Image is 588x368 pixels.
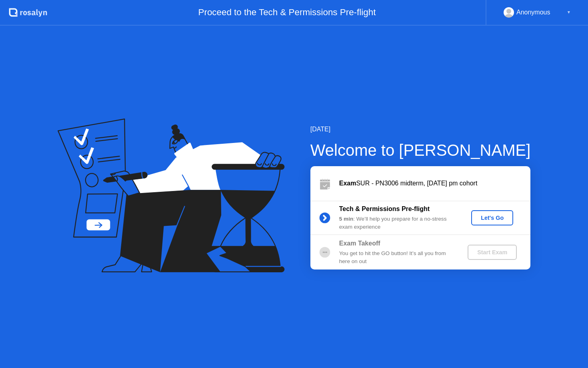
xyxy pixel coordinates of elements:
[339,179,530,188] div: SUR - PN3006 midterm, [DATE] pm cohort
[310,125,531,134] div: [DATE]
[516,7,550,18] div: Anonymous
[339,215,454,231] div: : We’ll help you prepare for a no-stress exam experience
[339,180,356,187] b: Exam
[310,138,531,162] div: Welcome to [PERSON_NAME]
[339,216,354,222] b: 5 min
[339,240,380,247] b: Exam Takeoff
[339,249,454,266] div: You get to hit the GO button! It’s all you from here on out
[468,245,517,260] button: Start Exam
[567,7,571,18] div: ▼
[471,210,513,225] button: Let's Go
[471,249,514,255] div: Start Exam
[474,215,510,221] div: Let's Go
[339,205,430,212] b: Tech & Permissions Pre-flight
